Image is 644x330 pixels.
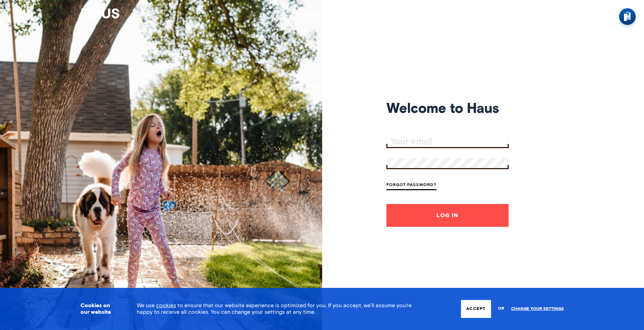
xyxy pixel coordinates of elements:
span: More [331,11,351,17]
button: Log In [386,204,509,227]
a: Change your settings [511,307,564,311]
input: Your password [388,158,509,168]
a: cookies [156,303,176,308]
h1: Welcome to Haus [386,103,509,115]
a: Forgot Password? [386,181,436,190]
button: Accept [461,300,491,318]
input: Your email [388,137,509,147]
a: Login [523,8,550,19]
a: Programs [292,11,317,17]
h3: Cookies on our website [80,302,119,316]
span: or [498,303,504,315]
span: We use to ensure that our website experience is optimized for you. If you accept, we’ll assume yo... [137,303,412,315]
